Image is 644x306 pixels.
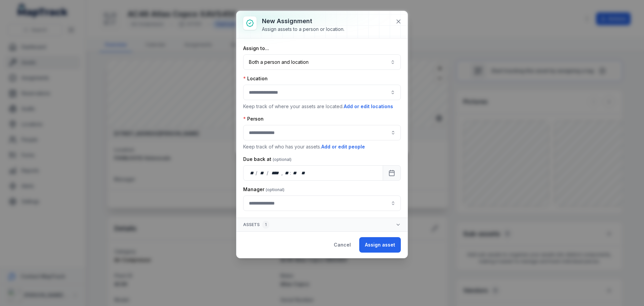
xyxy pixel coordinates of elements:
button: Assign asset [359,237,401,253]
button: Add or edit locations [343,103,393,110]
button: Add or edit people [321,143,365,150]
h3: New assignment [262,16,344,26]
input: assignment-add:person-label [243,125,401,140]
span: Assets [243,221,269,229]
div: , [281,170,283,176]
div: year, [269,170,281,176]
label: Due back at [243,156,291,163]
label: Assign to... [243,45,269,52]
div: month, [258,170,267,176]
div: / [256,170,258,176]
input: assignment-add:cf[907ad3fd-eed4-49d8-ad84-d22efbadc5a5]-label [243,195,401,211]
div: hour, [283,170,290,176]
div: Assign assets to a person or location. [262,26,344,33]
div: day, [249,170,256,176]
div: am/pm, [300,170,307,176]
label: Manager [243,186,284,193]
div: minute, [292,170,299,176]
p: Keep track of who has your assets. [243,143,401,150]
p: Keep track of where your assets are located. [243,103,401,110]
div: / [267,170,269,176]
button: Cancel [328,237,357,253]
button: Calendar [383,165,401,181]
label: Person [243,116,264,122]
button: Both a person and location [243,54,401,70]
button: Assets1 [236,218,408,231]
label: Location [243,75,268,82]
div: : [290,170,292,176]
div: 1 [262,221,269,229]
